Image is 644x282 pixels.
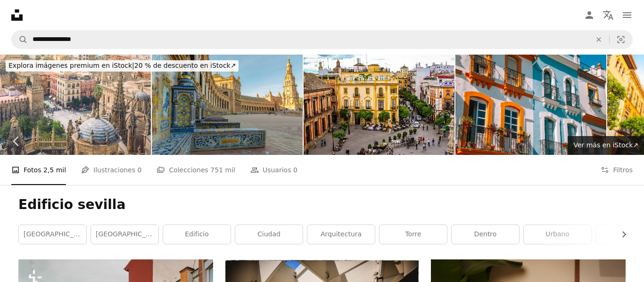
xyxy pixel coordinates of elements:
button: Búsqueda visual [610,31,632,48]
img: Ceramic tile murals and benches representing all the provinces of Spain found at the Plaza de Esp... [152,55,303,155]
span: 0 [137,165,141,175]
span: 751 mil [210,165,235,175]
span: 20 % de descuento en iStock ↗ [8,62,236,69]
a: [GEOGRAPHIC_DATA] [91,225,158,244]
a: Usuarios 0 [250,155,297,185]
form: Encuentra imágenes en todo el sitio [11,30,633,49]
a: Iniciar sesión / Registrarse [580,6,599,24]
a: ciudad [235,225,303,244]
span: Explora imágenes premium en iStock | [8,62,134,69]
a: Siguiente [611,96,644,186]
span: Ver más en iStock ↗ [573,141,638,149]
a: Inicio — Unsplash [11,9,23,21]
a: edificio [163,225,231,244]
a: [GEOGRAPHIC_DATA] [19,225,86,244]
button: Buscar en Unsplash [12,31,28,48]
a: Ver más en iStock↗ [568,136,644,155]
a: dentro [452,225,519,244]
a: arquitectura [307,225,375,244]
button: Filtros [601,155,633,185]
button: Borrar [588,31,609,48]
h1: Edificio sevilla [18,196,626,213]
button: desplazar lista a la derecha [615,225,626,244]
span: 0 [293,165,297,175]
button: Menú [618,6,636,24]
a: urbano [524,225,591,244]
a: torre [380,225,447,244]
img: Arquitectura en Sevilla, España [455,55,606,155]
a: Colecciones 751 mil [157,155,235,185]
a: Ilustraciones 0 [81,155,141,185]
img: Plaza Del Triunfo en Sevilla, España [304,55,454,155]
button: Idioma [599,6,618,24]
